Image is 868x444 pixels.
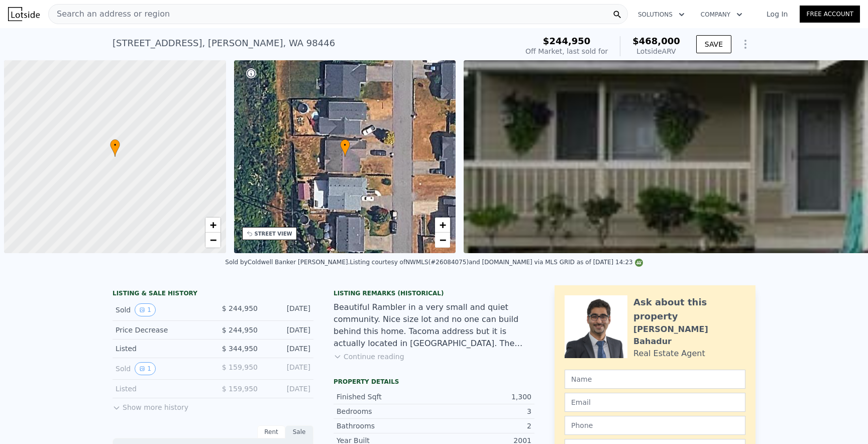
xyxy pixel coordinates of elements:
[266,325,310,335] div: [DATE]
[440,218,446,231] span: +
[635,259,643,267] img: NWMLS Logo
[135,303,156,316] button: View historical data
[435,217,450,233] a: Zoom in
[222,304,258,312] span: $ 244,950
[350,259,642,266] div: Listing courtesy of NWMLS (#26084075) and [DOMAIN_NAME] via MLS GRID as of [DATE] 14:23
[334,289,534,297] div: Listing Remarks (Historical)
[116,384,205,394] div: Listed
[632,36,680,46] span: $468,000
[334,378,534,386] div: Property details
[337,406,434,416] div: Bedrooms
[266,344,310,354] div: [DATE]
[225,259,350,266] div: Sold by Coldwell Banker [PERSON_NAME] .
[135,362,156,375] button: View historical data
[800,6,860,23] a: Free Account
[633,348,705,360] div: Real Estate Agent
[565,416,745,435] input: Phone
[340,139,350,157] div: •
[113,289,313,299] div: LISTING & SALE HISTORY
[435,233,450,248] a: Zoom out
[116,344,205,354] div: Listed
[632,46,680,56] div: Lotside ARV
[434,392,531,402] div: 1,300
[434,421,531,431] div: 2
[255,230,292,238] div: STREET VIEW
[525,46,608,56] div: Off Market, last sold for
[257,425,285,438] div: Rent
[266,362,310,375] div: [DATE]
[266,384,310,394] div: [DATE]
[110,139,120,157] div: •
[285,425,313,438] div: Sale
[205,217,221,233] a: Zoom in
[49,8,170,20] span: Search an address or region
[116,303,205,316] div: Sold
[334,352,404,362] button: Continue reading
[209,218,216,231] span: +
[8,7,40,21] img: Lotside
[113,36,335,50] div: [STREET_ADDRESS] , [PERSON_NAME] , WA 98446
[565,393,745,412] input: Email
[116,362,205,375] div: Sold
[110,141,120,150] span: •
[337,392,434,402] div: Finished Sqft
[334,301,534,350] div: Beautiful Rambler in a very small and quiet community. Nice size lot and no one can build behind ...
[543,36,591,46] span: $244,950
[693,6,750,24] button: Company
[434,406,531,416] div: 3
[205,233,221,248] a: Zoom out
[222,326,258,334] span: $ 244,950
[754,9,800,19] a: Log In
[633,295,745,323] div: Ask about this property
[633,323,745,348] div: [PERSON_NAME] Bahadur
[113,398,188,412] button: Show more history
[565,370,745,389] input: Name
[440,234,446,246] span: −
[266,303,310,316] div: [DATE]
[222,345,258,353] span: $ 344,950
[337,421,434,431] div: Bathrooms
[222,385,258,393] span: $ 159,950
[735,34,755,54] button: Show Options
[209,234,216,246] span: −
[696,35,731,53] button: SAVE
[222,363,258,371] span: $ 159,950
[116,325,205,335] div: Price Decrease
[340,141,350,150] span: •
[630,6,693,24] button: Solutions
